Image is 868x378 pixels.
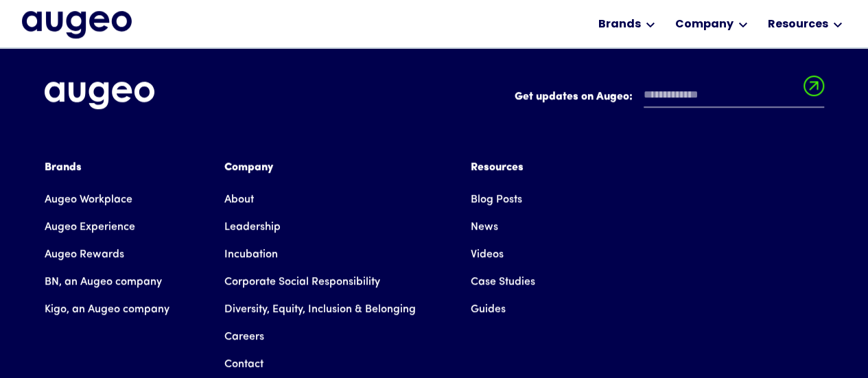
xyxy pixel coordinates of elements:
form: Email Form [515,82,824,115]
a: Careers [224,323,264,351]
a: Videos [471,241,504,268]
div: Resources [767,16,828,33]
div: Company [224,159,416,176]
a: BN, an Augeo company [45,268,162,296]
a: About [224,186,254,213]
div: Company [675,16,733,33]
img: Augeo's full logo in white. [45,82,154,110]
div: Brands [598,16,640,33]
a: Blog Posts [471,186,522,213]
a: Corporate Social Responsibility [224,268,380,296]
a: Guides [471,296,506,323]
a: Augeo Rewards [45,241,124,268]
a: home [22,11,132,40]
a: Augeo Experience [45,213,135,241]
div: Brands [45,159,169,176]
a: Kigo, an Augeo company [45,296,169,323]
a: Augeo Workplace [45,186,132,213]
a: Diversity, Equity, Inclusion & Belonging [224,296,416,323]
input: Submit [804,75,824,104]
label: Get updates on Augeo: [515,88,633,105]
a: Contact [224,351,263,378]
a: News [471,213,498,241]
a: Leadership [224,213,281,241]
a: Incubation [224,241,278,268]
div: Resources [471,159,535,176]
a: Case Studies [471,268,535,296]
